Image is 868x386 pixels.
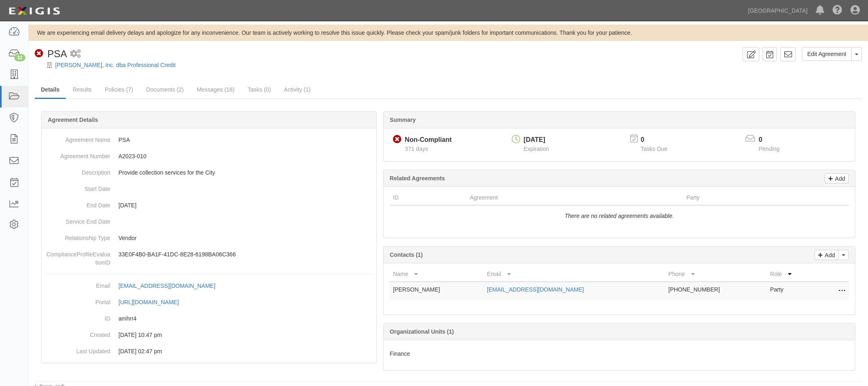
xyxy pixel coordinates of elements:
[45,246,110,267] dt: ComplianceProfileEvaluationID
[35,49,43,58] i: Non-Compliant
[393,135,402,144] i: Non-Compliant
[45,197,110,209] dt: End Date
[487,286,584,293] a: [EMAIL_ADDRESS][DOMAIN_NAME]
[390,350,410,357] span: Finance
[390,251,423,258] b: Contacts (1)
[665,267,767,282] th: Phone
[140,81,190,98] a: Documents (2)
[14,54,25,61] div: 32
[759,135,790,145] p: 0
[524,146,549,152] span: Expiration
[45,327,373,343] dd: [DATE] 10:47 pm
[466,190,683,205] th: Agreement
[45,343,373,359] dd: [DATE] 02:47 pm
[390,282,484,300] td: [PERSON_NAME]
[390,328,454,335] b: Organizational Units (1)
[833,174,845,183] p: Add
[45,148,110,160] dt: Agreement Number
[405,146,428,152] span: Since 08/06/2024
[641,135,678,145] p: 0
[45,230,373,246] dd: Vendor
[191,81,241,98] a: Messages (18)
[814,250,839,260] a: Add
[118,283,224,289] a: [EMAIL_ADDRESS][DOMAIN_NAME]
[45,310,110,323] dt: ID
[45,230,110,242] dt: Relationship Type
[99,81,139,98] a: Policies (7)
[45,148,373,164] dd: A2023-010
[390,267,484,282] th: Name
[118,299,188,305] a: [URL][DOMAIN_NAME]
[45,164,110,177] dt: Description
[67,81,98,98] a: Results
[802,47,852,61] a: Edit Agreement
[823,250,835,260] p: Add
[744,2,812,19] a: [GEOGRAPHIC_DATA]
[683,190,808,205] th: Party
[35,81,66,99] a: Details
[565,213,674,219] i: There are no related agreements available.
[47,48,67,59] span: PSA
[390,117,416,123] b: Summary
[45,181,110,193] dt: Start Date
[390,175,445,182] b: Related Agreements
[767,267,816,282] th: Role
[45,132,110,144] dt: Agreement Name
[405,135,452,145] div: Non-Compliant
[29,29,868,37] div: We are experiencing email delivery delays and apologize for any inconvenience. Our team is active...
[767,282,816,300] td: Party
[665,282,767,300] td: [PHONE_NUMBER]
[70,50,81,58] i: 4 scheduled workflows
[45,132,373,148] dd: PSA
[45,294,110,306] dt: Portal
[35,47,67,61] div: PSA
[241,81,277,98] a: Tasks (0)
[118,282,215,290] div: [EMAIL_ADDRESS][DOMAIN_NAME]
[45,343,110,355] dt: Last Updated
[759,146,779,152] span: Pending
[48,117,98,123] b: Agreement Details
[55,62,176,68] a: [PERSON_NAME], Inc. dba Professional Credit
[118,250,373,258] p: 33E0F4B0-BA1F-41DC-8E28-6198BA06C366
[45,278,110,290] dt: Email
[45,197,373,213] dd: [DATE]
[524,135,549,145] div: [DATE]
[832,6,842,16] i: Help Center - Complianz
[825,173,849,184] a: Add
[45,213,110,226] dt: Service End Date
[6,4,62,18] img: logo-5460c22ac91f19d4615b14bd174203de0afe785f0fc80cf4dbbc73dc1793850b.png
[118,168,373,177] p: Provide collection services for the City
[45,327,110,339] dt: Created
[641,146,667,152] span: Tasks Due
[390,190,466,205] th: ID
[278,81,317,98] a: Activity (1)
[45,310,373,327] dd: amhrr4
[484,267,665,282] th: Email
